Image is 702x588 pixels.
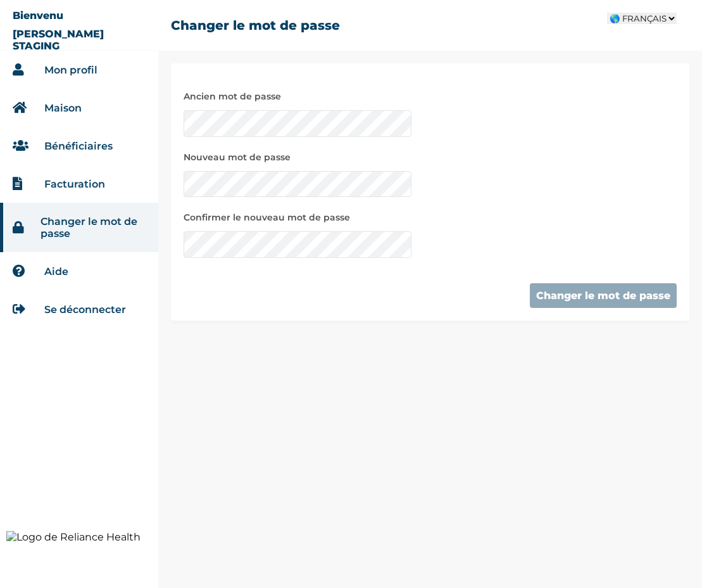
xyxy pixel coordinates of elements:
label: Confirmer le nouveau mot de passe [184,210,411,225]
label: Nouveau mot de passe [184,150,411,165]
a: Changer le mot de passe [41,215,146,240]
a: Mon profil [44,64,97,76]
img: Logo de Reliance Health [6,531,152,543]
a: Se déconnecter [44,304,126,316]
p: [PERSON_NAME] STAGING [13,28,146,52]
a: Maison [44,102,82,114]
a: Bénéficiaires [44,140,113,152]
a: Facturation [44,178,105,190]
p: Bienvenu [13,10,63,22]
a: Aide [44,265,68,278]
button: Changer le mot de passe [530,283,677,308]
label: Ancien mot de passe [184,89,411,104]
h2: Changer le mot de passe [171,18,340,33]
